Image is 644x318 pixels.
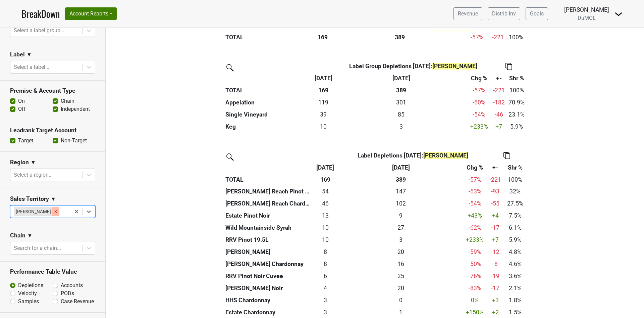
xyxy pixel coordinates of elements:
td: 10.331 [312,222,339,234]
th: Distributor Depletions [DATE] : [335,28,490,40]
td: 3 [312,294,339,307]
div: 3 [337,122,465,131]
a: BreakDown [21,7,60,21]
th: 3.000 [339,234,463,246]
td: 0 % [463,294,487,307]
div: -182 [493,98,505,107]
h3: Chain [10,232,25,239]
td: +233 % [463,234,487,246]
div: 16 [340,260,461,268]
td: 46.324 [312,198,339,210]
th: 84.853 [335,108,467,121]
div: 8 [313,260,337,268]
th: TOTAL [224,84,311,96]
h3: Label [10,51,25,58]
th: Chg %: activate to sort column ascending [463,162,487,174]
th: Shr %: activate to sort column ascending [506,72,527,84]
span: ▼ [51,195,56,203]
th: TOTAL [224,31,311,43]
label: Velocity [18,289,37,298]
div: 25 [340,272,461,280]
td: 70.9% [506,96,527,108]
button: Account Reports [65,7,117,20]
span: -221 [493,87,505,94]
div: 3 [313,308,337,317]
td: -57 % [463,174,487,186]
div: 20 [340,284,461,292]
td: 53.839 [312,186,339,198]
h3: Premise & Account Type [10,87,95,94]
th: [PERSON_NAME] Reach Pinot Noir [224,186,312,198]
span: DuMOL [578,15,596,21]
div: -19 [488,272,502,280]
td: 10 [312,234,339,246]
div: 119 [313,98,334,107]
th: 25.000 [339,270,463,282]
td: 2.1% [504,282,526,294]
th: Appelation [224,96,311,108]
td: 7.5% [504,210,526,222]
div: 3 [313,296,337,305]
th: 389 [335,31,464,43]
th: 3.000 [335,121,467,133]
div: [PERSON_NAME] [14,207,52,216]
div: -17 [488,223,502,232]
th: 301.359 [335,96,467,108]
th: TOTAL [224,174,312,186]
span: -57% [471,34,483,41]
h3: Performance Table Value [10,268,95,275]
label: PODs [61,289,74,298]
img: Copy to clipboard [503,152,510,159]
div: 8 [313,247,337,256]
th: 15.670 [339,258,463,270]
span: ▼ [31,158,36,167]
td: 8.17 [312,246,339,258]
a: Distrib Inv [488,7,520,20]
td: 100% [506,84,527,96]
th: 169 [311,84,335,96]
td: 12.67 [312,210,339,222]
th: 169 [312,174,339,186]
label: Samples [18,298,39,306]
label: Accounts [61,281,83,289]
span: [PERSON_NAME] [423,152,468,159]
div: 10 [313,235,337,244]
th: RRV Pinot 19.5L [224,234,312,246]
th: 20.010 [339,282,463,294]
th: &nbsp;: activate to sort column ascending [224,72,311,84]
td: 3.5 [312,282,339,294]
th: [PERSON_NAME] Reach Chardonnay [224,198,312,210]
div: 13 [313,211,337,220]
div: 20 [340,247,461,256]
h3: Leadrank Target Account [10,127,95,134]
a: Goals [526,7,548,20]
th: 101.684 [339,198,463,210]
th: [PERSON_NAME] Chardonnay [224,258,312,270]
div: -17 [488,284,502,292]
th: Label Group Depletions [DATE] : [335,60,491,72]
th: 0 [339,294,463,307]
th: Sep '25: activate to sort column ascending [312,162,339,174]
th: [PERSON_NAME] Noir [224,282,312,294]
div: 27 [340,223,461,232]
span: -221 [492,34,504,41]
td: 3.6% [504,270,526,282]
div: 46 [313,199,337,208]
td: -221 [487,174,504,186]
th: 169 [310,31,335,43]
td: 5.9% [504,234,526,246]
td: 1.8% [504,294,526,307]
th: Single Vineyard [224,108,311,121]
td: 100% [505,31,526,43]
div: 3 [340,235,461,244]
label: Case Revenue [61,298,94,306]
th: 147.330 [339,186,463,198]
th: 389 [335,84,467,96]
div: 6 [313,272,337,280]
td: -54 % [463,198,487,210]
div: 85 [337,110,465,119]
label: Target [18,137,33,145]
img: Dropdown Menu [614,10,623,18]
span: -57% [473,87,485,94]
label: Chain [61,97,74,105]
